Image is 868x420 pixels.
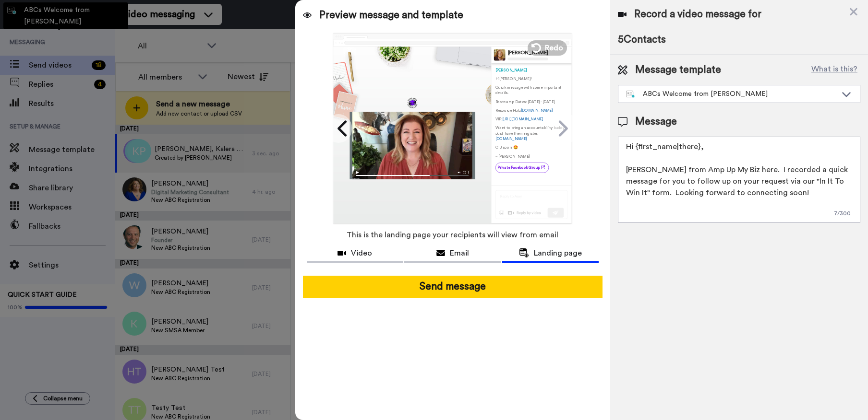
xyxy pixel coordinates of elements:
[635,63,721,77] span: Message template
[626,89,837,99] div: ABCs Welcome from [PERSON_NAME]
[495,107,567,113] p: Resource Hub:
[303,276,603,298] button: Send message
[626,91,635,98] img: nextgen-template.svg
[534,247,582,259] span: Landing page
[635,115,677,129] span: Message
[495,153,567,159] p: ~ [PERSON_NAME]
[350,168,475,179] img: player-controls-full.svg
[495,145,567,150] p: C U soon! 🤩
[495,99,567,104] p: Bootcamp Dates: [DATE] - [DATE]
[407,97,418,108] img: c0a8bcd3-05d9-4d39-933a-1b7a5a22077c
[351,247,372,259] span: Video
[495,117,567,122] p: VIP:
[495,85,567,96] p: Quick message with some important details.
[521,108,553,112] a: [DOMAIN_NAME]
[495,76,567,81] p: Hi [PERSON_NAME] !
[450,247,469,259] span: Email
[502,117,543,121] a: [URL][DOMAIN_NAME]
[495,190,567,219] img: reply-preview.svg
[495,125,567,141] p: Want to bring an accountability buddy? Just have them register:
[347,224,558,245] span: This is the landing page your recipients will view from email
[808,63,860,77] button: What is this?
[618,137,860,223] textarea: Hi {first_name|there}, [PERSON_NAME] from Amp Up My Biz here. I recorded a quick message for you ...
[495,137,527,140] a: [DOMAIN_NAME]
[495,67,567,72] div: [PERSON_NAME]
[495,162,549,172] a: Private Facebook Group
